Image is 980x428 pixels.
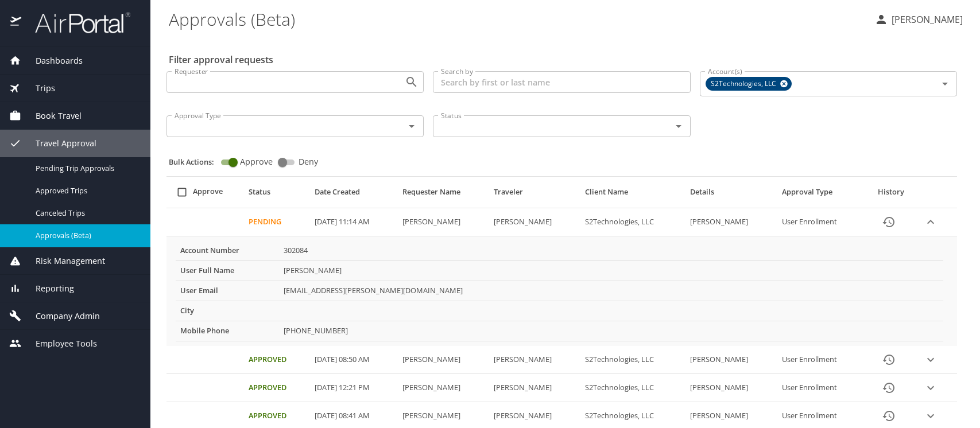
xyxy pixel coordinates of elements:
span: Canceled Trips [36,208,137,219]
button: History [875,346,902,373]
td: [PHONE_NUMBER] [279,321,943,341]
td: [PERSON_NAME] [489,346,580,374]
img: airportal-logo.png [22,11,130,34]
span: Employee Tools [21,337,97,350]
h2: Filter approval requests [169,50,273,69]
th: Approve [166,181,244,208]
td: [DATE] 11:14 AM [310,208,398,236]
p: Bulk Actions: [169,157,223,167]
td: [DATE] 08:50 AM [310,346,398,374]
table: More info for approvals [176,241,943,341]
th: Approval Type [777,181,865,208]
td: User Enrollment [777,346,865,374]
th: Client Name [580,181,685,208]
th: Mobile Phone [176,321,279,341]
span: Reporting [21,282,74,295]
td: [PERSON_NAME] [489,374,580,402]
span: Company Admin [21,310,100,322]
td: [EMAIL_ADDRESS][PERSON_NAME][DOMAIN_NAME] [279,281,943,301]
span: Risk Management [21,255,105,267]
span: Dashboards [21,55,83,67]
span: Pending Trip Approvals [36,163,137,174]
span: Approve [240,158,273,166]
button: [PERSON_NAME] [870,9,967,30]
input: Search by first or last name [433,71,690,93]
th: History [865,181,917,208]
span: Trips [21,82,55,95]
button: expand row [922,379,939,396]
td: [PERSON_NAME] [398,374,489,402]
th: Traveler [489,181,580,208]
td: [PERSON_NAME] [685,374,777,402]
td: S2Technologies, LLC [580,208,685,236]
th: Account Number [176,241,279,260]
td: S2Technologies, LLC [580,374,685,402]
span: Travel Approval [21,137,96,150]
button: expand row [922,407,939,425]
td: [PERSON_NAME] [489,208,580,236]
td: [DATE] 12:21 PM [310,374,398,402]
th: User Email [176,281,279,301]
button: Open [671,118,687,134]
th: Details [685,181,777,208]
td: User Enrollment [777,374,865,402]
th: User Full Name [176,261,279,281]
button: Open [404,74,420,90]
button: Open [937,76,953,92]
th: City [176,301,279,321]
button: History [875,208,902,236]
td: [PERSON_NAME] [685,208,777,236]
td: Approved [244,346,310,374]
th: Date Created [310,181,398,208]
td: 302084 [279,241,943,260]
td: S2Technologies, LLC [580,346,685,374]
div: S2Technologies, LLC [706,77,792,91]
td: User Enrollment [777,208,865,236]
span: Deny [299,158,318,166]
button: expand row [922,213,939,231]
span: Approvals (Beta) [36,230,137,241]
p: [PERSON_NAME] [888,13,963,26]
button: Open [404,118,420,134]
td: [PERSON_NAME] [398,346,489,374]
span: Approved Trips [36,185,137,196]
span: Book Travel [21,110,82,122]
h1: Approvals (Beta) [169,1,865,37]
th: Status [244,181,310,208]
button: expand row [922,351,939,368]
span: S2Technologies, LLC [706,78,783,90]
td: Approved [244,374,310,402]
td: Pending [244,208,310,236]
td: [PERSON_NAME] [279,261,943,281]
th: Requester Name [398,181,489,208]
button: History [875,374,902,402]
img: icon-airportal.png [10,11,22,34]
td: [PERSON_NAME] [685,346,777,374]
td: [PERSON_NAME] [398,208,489,236]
